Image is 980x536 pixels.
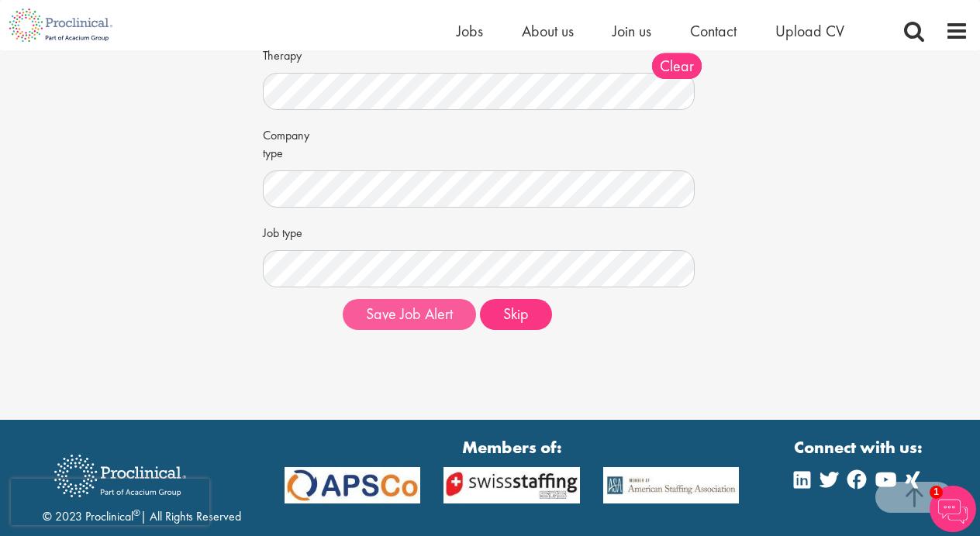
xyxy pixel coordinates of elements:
img: Proclinical Recruitment [43,444,198,508]
strong: Connect with us: [794,435,926,459]
img: Chatbot [930,486,976,532]
span: 1 [930,486,943,499]
button: Skip [480,299,552,330]
label: Therapy [263,42,331,65]
button: Save Job Alert [343,299,476,330]
a: Upload CV [775,21,844,41]
label: Company type [263,122,331,163]
a: Jobs [457,21,483,41]
img: APSCo [592,467,751,503]
label: Job type [263,219,331,242]
iframe: reCAPTCHA [11,479,209,525]
span: Clear [652,53,702,79]
div: © 2023 Proclinical | All Rights Reserved [43,443,241,526]
img: APSCo [273,467,433,503]
a: Join us [612,21,651,41]
a: About us [522,21,574,41]
strong: Members of: [285,435,740,459]
a: Contact [690,21,737,41]
img: APSCo [432,467,592,503]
